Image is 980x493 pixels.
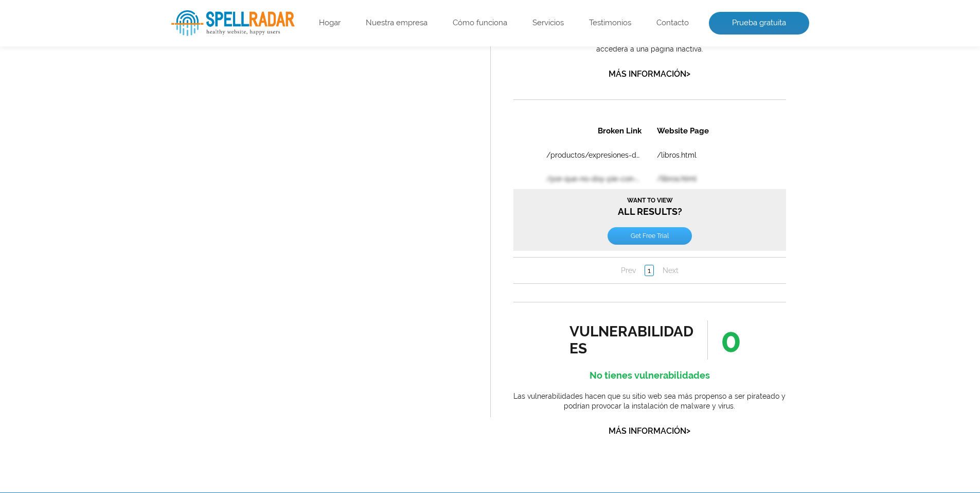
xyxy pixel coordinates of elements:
[721,320,741,360] font: 0
[532,18,564,27] font: Servicios
[609,426,686,436] font: Más información
[94,109,179,127] a: Get Free Trial
[589,18,631,28] a: Testimonios
[1,1,135,25] th: Broken Link
[709,12,809,35] a: Prueba gratuita
[144,33,183,41] a: /libros.html
[319,18,341,28] a: Hogar
[656,18,689,28] a: Contacto
[5,79,268,99] h3: All Results?
[609,69,690,79] a: Más información>
[532,18,564,28] a: Servicios
[569,323,693,357] font: vulnerabilidades
[5,79,268,86] span: Want to view
[136,1,218,25] th: Website Page
[513,392,786,411] font: Las vulnerabilidades hacen que su sitio web sea más propenso a ser pirateado y podrían provocar l...
[453,18,507,27] font: Cómo funciona
[521,25,779,53] font: Estos enlaces rotos afectan tanto a sitios web internos (tu sitio) como a sitios externos (sitios...
[589,18,631,27] font: Testimonios
[366,18,427,27] font: Nuestra empresa
[732,18,786,27] font: Prueba gratuita
[656,18,689,27] font: Contacto
[131,147,140,158] a: 1
[590,370,710,381] font: No tienes vulnerabilidades
[686,69,690,78] font: >
[609,69,686,79] font: Más información
[366,18,427,28] a: Nuestra empresa
[171,10,295,36] img: Radar de hechizos
[319,18,341,27] font: Hogar
[453,18,507,28] a: Cómo funciona
[33,33,128,41] a: /productos/expresiones-del-alma/
[609,426,690,436] a: Más información>
[686,426,690,435] font: >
